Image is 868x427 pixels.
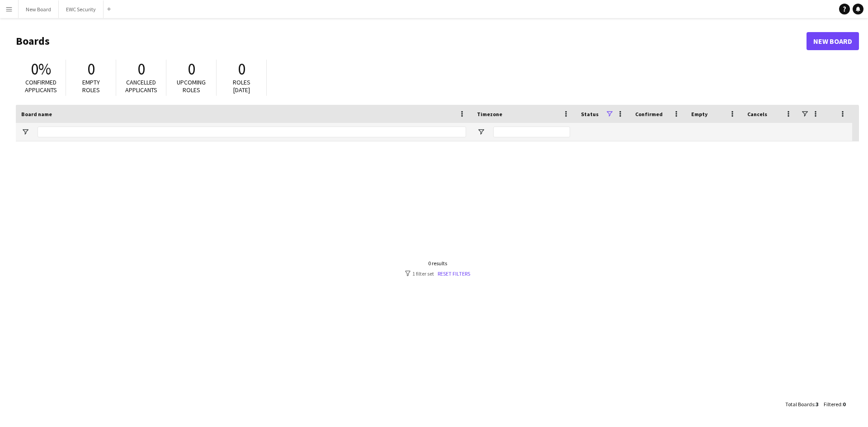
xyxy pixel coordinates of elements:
span: 0 [188,59,195,79]
span: 3 [816,401,818,408]
span: Board name [21,111,52,117]
span: Status [581,111,599,117]
span: Confirmed applicants [25,78,57,94]
button: Open Filter Menu [21,128,29,136]
h1: Boards [16,34,807,48]
a: New Board [807,32,859,50]
a: Reset filters [438,270,470,277]
button: Open Filter Menu [477,128,485,136]
span: 0 [843,401,845,408]
button: New Board [19,0,59,18]
span: 0% [31,59,51,79]
div: : [824,395,845,413]
span: 0 [238,59,245,79]
span: 0 [87,59,95,79]
span: Empty [691,111,708,117]
span: Roles [DATE] [233,78,250,94]
span: Cancelled applicants [125,78,157,94]
span: Cancels [747,111,767,117]
input: Timezone Filter Input [493,127,570,137]
span: 0 [137,59,145,79]
button: EWC Security [59,0,104,18]
span: Timezone [477,111,502,117]
span: Filtered [824,401,841,408]
div: 1 filter set [405,270,470,277]
span: Empty roles [82,78,100,94]
div: 0 results [405,260,470,267]
span: Upcoming roles [177,78,206,94]
input: Board name Filter Input [38,127,466,137]
span: Total Boards [785,401,814,408]
div: : [785,395,818,413]
span: Confirmed [635,111,663,117]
